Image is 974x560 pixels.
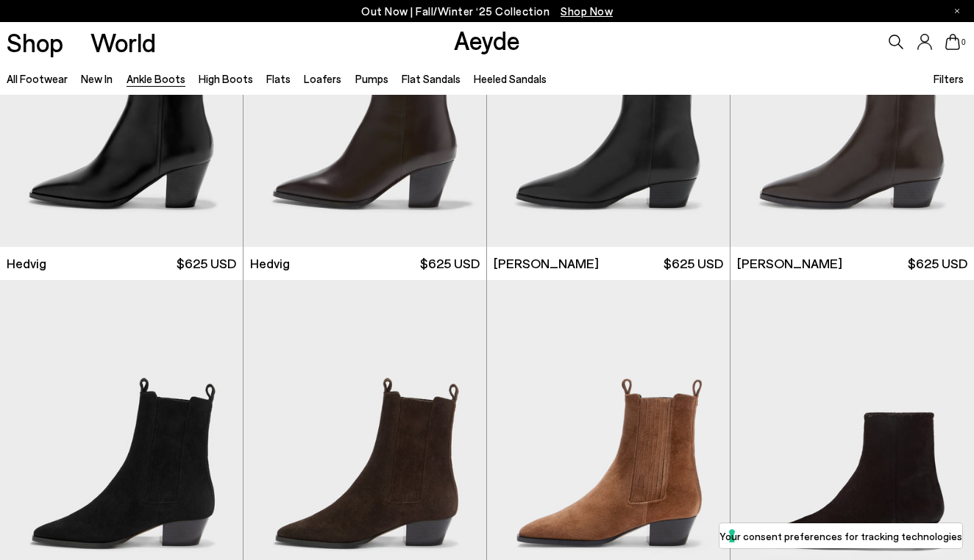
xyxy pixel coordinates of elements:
a: Heeled Sandals [474,72,547,85]
span: Hedvig [250,254,290,273]
button: Your consent preferences for tracking technologies [719,523,962,548]
a: [PERSON_NAME] $625 USD [487,247,730,280]
span: Navigate to /collections/new-in [561,4,613,18]
span: $625 USD [664,254,723,273]
a: Flat Sandals [402,72,461,85]
span: Filters [934,72,964,85]
a: Hedvig $625 USD [243,247,486,280]
a: Pumps [355,72,388,85]
a: Ankle Boots [127,72,185,85]
span: Hedvig [7,254,46,273]
a: Aeyde [454,24,520,55]
a: [PERSON_NAME] $625 USD [730,247,974,280]
a: High Boots [199,72,253,85]
a: Flats [266,72,291,85]
a: World [90,29,156,55]
span: [PERSON_NAME] [494,254,599,273]
span: $625 USD [420,254,480,273]
a: 0 [945,34,960,50]
a: All Footwear [7,72,68,85]
span: [PERSON_NAME] [737,254,842,273]
a: Loafers [304,72,341,85]
label: Your consent preferences for tracking technologies [719,528,962,544]
a: New In [81,72,113,85]
span: $625 USD [177,254,236,273]
span: $625 USD [908,254,967,273]
p: Out Now | Fall/Winter ‘25 Collection [361,2,613,21]
a: Shop [7,29,63,55]
span: 0 [960,38,967,46]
